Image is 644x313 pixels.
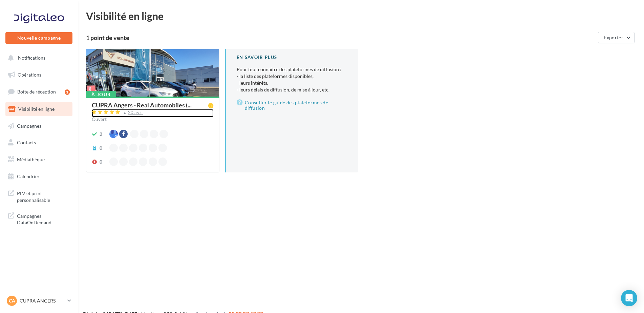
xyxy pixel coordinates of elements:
[5,32,72,44] button: Nouvelle campagne
[18,55,45,61] span: Notifications
[100,145,102,151] div: 0
[18,72,41,78] span: Opérations
[598,32,635,43] button: Exporter
[4,119,74,133] a: Campagnes
[86,91,116,98] div: À jour
[604,35,623,40] span: Exporter
[4,209,74,229] a: Campagnes DataOnDemand
[86,11,636,21] div: Visibilité en ligne
[4,51,71,65] button: Notifications
[17,211,70,226] span: Campagnes DataOnDemand
[17,89,56,95] span: Boîte de réception
[4,135,74,150] a: Contacts
[237,73,347,80] li: - la liste des plateformes disponibles,
[20,297,65,304] p: CUPRA ANGERS
[100,159,102,165] div: 0
[237,99,347,112] a: Consulter le guide des plateformes de diffusion
[17,123,41,128] span: Campagnes
[4,68,74,82] a: Opérations
[4,84,74,99] a: Boîte de réception1
[17,156,45,162] span: Médiathèque
[86,35,595,41] div: 1 point de vente
[9,297,15,304] span: CA
[92,109,214,117] a: 20 avis
[4,152,74,167] a: Médiathèque
[17,140,36,145] span: Contacts
[237,54,347,61] div: En savoir plus
[237,86,347,93] li: - leurs délais de diffusion, de mise à jour, etc.
[92,102,192,108] span: CUPRA Angers - Real Automobiles (...
[4,186,74,206] a: PLV et print personnalisable
[17,189,70,203] span: PLV et print personnalisable
[237,80,347,86] li: - leurs intérêts,
[17,173,40,179] span: Calendrier
[5,294,72,307] a: CA CUPRA ANGERS
[237,66,347,93] p: Pour tout connaître des plateformes de diffusion :
[65,89,70,95] div: 1
[92,116,107,122] span: Ouvert
[128,110,143,115] div: 20 avis
[4,102,74,116] a: Visibilité en ligne
[100,131,102,138] div: 2
[4,169,74,184] a: Calendrier
[621,290,637,306] div: Open Intercom Messenger
[18,106,55,112] span: Visibilité en ligne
